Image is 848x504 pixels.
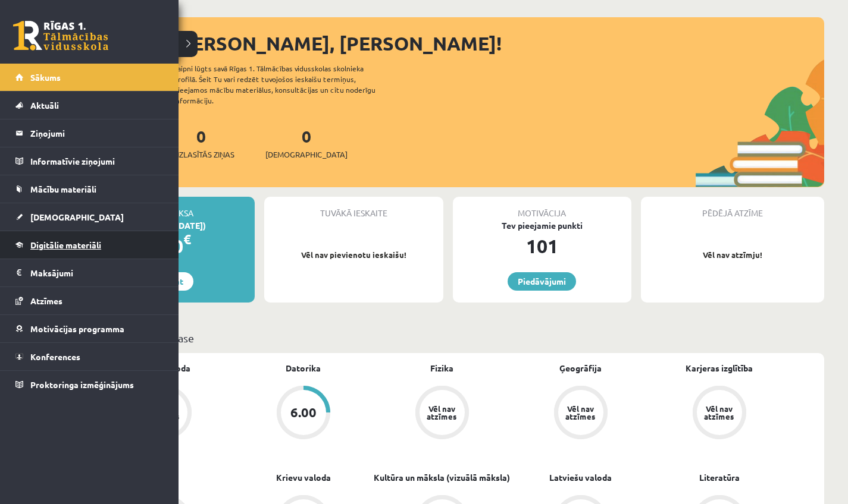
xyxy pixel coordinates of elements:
[30,240,101,250] span: Digitālie materiāli
[270,249,437,261] p: Vēl nav pievienotu ieskaišu!
[453,232,631,260] div: 101
[549,471,612,484] a: Latviešu valoda
[373,386,511,442] a: Vēl nav atzīmes
[15,64,164,91] a: Sākums
[425,405,459,420] div: Vēl nav atzīmes
[15,175,164,203] a: Mācību materiāli
[290,406,317,419] div: 6.00
[234,386,373,442] a: 6.00
[265,149,348,160] span: [DEMOGRAPHIC_DATA]
[265,125,348,160] a: 0[DEMOGRAPHIC_DATA]
[641,197,824,219] div: Pēdējā atzīme
[559,362,602,374] a: Ģeogrāfija
[453,219,631,232] div: Tev pieejamie punkti
[173,29,824,58] div: [PERSON_NAME], [PERSON_NAME]!
[30,100,59,111] span: Aktuāli
[168,149,234,160] span: Neizlasītās ziņas
[15,147,164,175] a: Informatīvie ziņojumi
[699,471,740,484] a: Literatūra
[30,295,62,306] span: Atzīmes
[686,362,753,374] a: Karjeras izglītība
[508,272,576,291] a: Piedāvājumi
[564,405,597,420] div: Vēl nav atzīmes
[30,147,164,175] legend: Informatīvie ziņojumi
[15,92,164,119] a: Aktuāli
[76,330,819,346] p: Mācību plāns 10.a2 klase
[15,259,164,286] a: Maksājumi
[30,119,164,147] legend: Ziņojumi
[30,379,134,390] span: Proktoringa izmēģinājums
[430,362,453,374] a: Fizika
[511,386,650,442] a: Vēl nav atzīmes
[15,371,164,398] a: Proktoringa izmēģinājums
[286,362,321,374] a: Datorika
[650,386,788,442] a: Vēl nav atzīmes
[15,231,164,259] a: Digitālie materiāli
[13,21,108,51] a: Rīgas 1. Tālmācības vidusskola
[15,287,164,314] a: Atzīmes
[30,351,80,362] span: Konferences
[183,231,191,248] span: €
[374,471,510,484] a: Kultūra un māksla (vizuālā māksla)
[703,405,736,420] div: Vēl nav atzīmes
[30,259,164,286] legend: Maksājumi
[168,125,234,160] a: 0Neizlasītās ziņas
[30,72,61,83] span: Sākums
[174,63,396,106] div: Laipni lūgts savā Rīgas 1. Tālmācības vidusskolas skolnieka profilā. Šeit Tu vari redzēt tuvojošo...
[15,343,164,370] a: Konferences
[453,197,631,219] div: Motivācija
[276,471,331,484] a: Krievu valoda
[15,119,164,147] a: Ziņojumi
[30,323,124,334] span: Motivācijas programma
[30,212,124,222] span: [DEMOGRAPHIC_DATA]
[15,203,164,231] a: [DEMOGRAPHIC_DATA]
[30,184,96,194] span: Mācību materiāli
[647,249,818,261] p: Vēl nav atzīmju!
[264,197,443,219] div: Tuvākā ieskaite
[15,315,164,342] a: Motivācijas programma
